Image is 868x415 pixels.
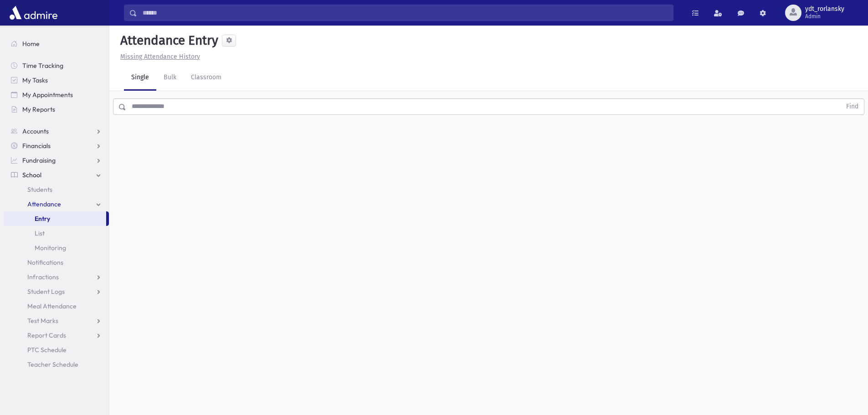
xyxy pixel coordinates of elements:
[4,138,109,153] a: Financials
[4,197,109,211] a: Attendance
[27,273,59,281] span: Infractions
[117,53,200,61] a: Missing Attendance History
[27,200,61,208] span: Attendance
[22,127,49,135] span: Accounts
[4,270,109,284] a: Infractions
[4,255,109,270] a: Notifications
[27,287,65,296] span: Student Logs
[7,4,60,22] img: AdmirePro
[35,229,45,237] span: List
[4,241,109,255] a: Monitoring
[120,53,200,61] u: Missing Attendance History
[22,105,55,113] span: My Reports
[35,215,50,223] span: Entry
[4,299,109,313] a: Meal Attendance
[22,156,56,164] span: Fundraising
[4,102,109,117] a: My Reports
[4,226,109,241] a: List
[184,65,229,91] a: Classroom
[22,40,40,48] span: Home
[4,73,109,87] a: My Tasks
[27,331,66,339] span: Report Cards
[4,36,109,51] a: Home
[22,142,51,150] span: Financials
[4,182,109,197] a: Students
[27,185,52,194] span: Students
[4,313,109,328] a: Test Marks
[137,5,673,21] input: Search
[22,61,63,70] span: Time Tracking
[156,65,184,91] a: Bulk
[805,5,844,13] span: ydt_rorlansky
[27,317,58,325] span: Test Marks
[4,343,109,357] a: PTC Schedule
[4,87,109,102] a: My Appointments
[22,76,48,84] span: My Tasks
[4,211,106,226] a: Entry
[35,244,66,252] span: Monitoring
[117,33,218,48] h5: Attendance Entry
[841,99,864,114] button: Find
[27,346,67,354] span: PTC Schedule
[4,357,109,372] a: Teacher Schedule
[22,171,41,179] span: School
[22,91,73,99] span: My Appointments
[4,284,109,299] a: Student Logs
[27,302,77,310] span: Meal Attendance
[4,58,109,73] a: Time Tracking
[4,153,109,168] a: Fundraising
[4,124,109,138] a: Accounts
[27,258,63,266] span: Notifications
[124,65,156,91] a: Single
[4,168,109,182] a: School
[805,13,844,20] span: Admin
[27,360,78,369] span: Teacher Schedule
[4,328,109,343] a: Report Cards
